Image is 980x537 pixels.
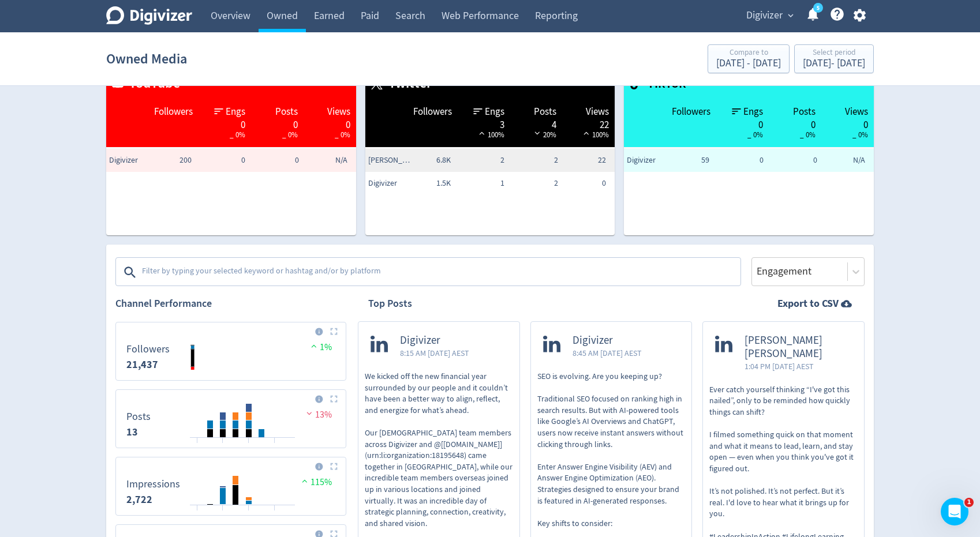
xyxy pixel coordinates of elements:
td: 200 [141,149,194,172]
span: 13% [304,409,332,420]
span: Posts [793,105,816,119]
span: Followers [672,105,710,119]
div: 0 [722,118,763,127]
img: Placeholder [330,395,338,403]
text: 16/08 [268,509,282,517]
text: 10/08 [190,442,205,450]
dt: Followers [126,343,170,356]
strong: 21,437 [126,358,158,371]
svg: Followers 21,437 [121,327,341,375]
span: 1:04 PM [DATE] AEST [745,360,852,372]
img: Placeholder [330,328,338,335]
td: 1.5K [400,172,454,195]
a: 5 [813,3,823,13]
svg: Impressions 2,722 [121,462,341,510]
text: 16/08 [268,442,282,450]
td: 0 [248,149,302,172]
button: Compare to[DATE] - [DATE] [708,44,790,73]
span: 1% [308,341,332,353]
td: 0 [561,172,615,195]
span: Digivizer [109,155,155,166]
span: Digivizer [746,6,783,25]
span: 8:45 AM [DATE] AEST [573,347,642,359]
span: [PERSON_NAME] [PERSON_NAME] [745,334,852,360]
span: _ 0% [335,130,350,140]
span: Followers [154,105,193,119]
img: positive-performance.svg [299,476,311,485]
span: Emma Lo Russo [368,155,414,166]
strong: 2,722 [126,493,152,506]
div: Select period [803,48,865,58]
table: customized table [365,68,615,235]
span: 100% [476,130,504,140]
iframe: Intercom live chat [941,498,968,525]
dt: Posts [126,410,151,423]
td: 6.8K [400,149,454,172]
table: customized table [624,68,874,235]
div: Compare to [716,48,781,58]
div: 4 [516,118,557,127]
div: 0 [309,118,350,127]
img: negative-performance.svg [304,409,315,418]
svg: Posts 13 [121,395,341,443]
h1: Owned Media [106,40,187,77]
strong: Export to CSV [777,296,839,311]
span: Views [845,105,868,119]
div: [DATE] - [DATE] [716,58,781,69]
span: Views [327,105,350,119]
img: positive-performance.svg [308,341,320,350]
text: 12/08 [216,442,230,450]
span: Digivizer [627,155,673,166]
span: _ 0% [800,130,816,140]
text: 14/08 [242,509,256,517]
img: negative-performance-white.svg [532,129,543,137]
img: positive-performance-white.svg [476,129,488,137]
button: Digivizer [742,6,796,25]
div: 0 [204,118,245,127]
span: Posts [534,105,556,119]
td: 59 [659,149,712,172]
span: 115% [299,476,332,488]
span: Engs [485,105,504,119]
div: [DATE] - [DATE] [803,58,865,69]
span: _ 0% [230,130,245,140]
h2: Channel Performance [115,296,346,311]
button: Select period[DATE]- [DATE] [794,44,874,73]
div: 22 [568,118,609,127]
text: 12/08 [216,509,230,517]
td: 0 [712,149,766,172]
td: 0 [194,149,248,172]
span: 1 [964,498,974,507]
img: positive-performance-white.svg [581,129,592,137]
div: 0 [827,118,868,127]
span: _ 0% [852,130,868,140]
h2: Top Posts [368,296,412,311]
span: 20% [532,130,556,140]
td: N/A [820,149,874,172]
dt: Impressions [126,478,180,491]
td: N/A [302,149,356,172]
span: _ 0% [282,130,298,140]
span: Posts [275,105,298,119]
text: 10/08 [190,509,205,517]
div: 0 [775,118,816,127]
span: 100% [581,130,609,140]
td: 1 [454,172,507,195]
span: Followers [413,105,452,119]
span: 8:15 AM [DATE] AEST [400,347,469,359]
span: Digivizer [400,334,469,347]
td: 2 [507,149,561,172]
span: Engs [226,105,245,119]
text: 14/08 [242,442,256,450]
div: 0 [257,118,298,127]
span: Digivizer [368,178,414,189]
td: 2 [454,149,507,172]
span: Engs [743,105,763,119]
div: 3 [463,118,504,127]
table: customized table [106,68,356,235]
td: 0 [766,149,820,172]
td: 2 [507,172,561,195]
span: expand_more [786,10,796,21]
td: 22 [561,149,615,172]
span: Digivizer [573,334,642,347]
